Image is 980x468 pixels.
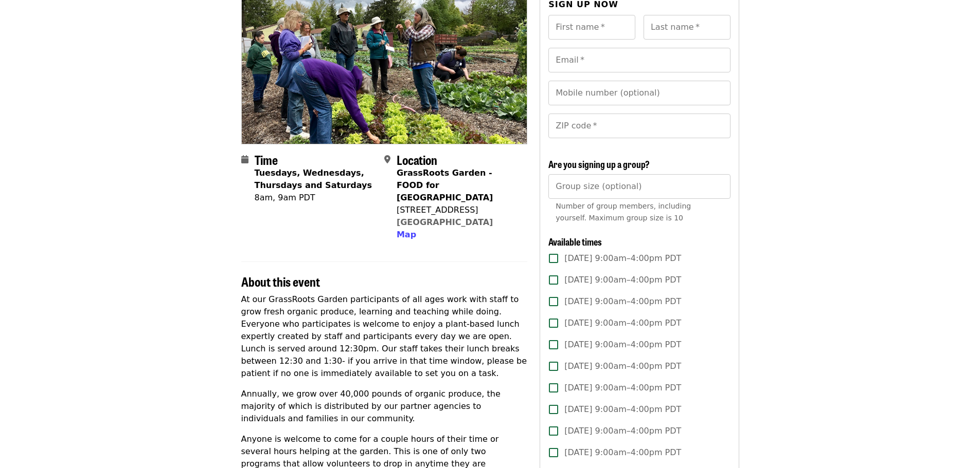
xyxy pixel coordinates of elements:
p: Annually, we grow over 40,000 pounds of organic produce, the majority of which is distributed by ... [241,388,528,425]
span: [DATE] 9:00am–4:00pm PDT [564,382,681,394]
i: calendar icon [241,155,248,164]
span: Location [397,151,437,169]
input: Last name [644,15,730,40]
span: [DATE] 9:00am–4:00pm PDT [564,295,681,308]
span: [DATE] 9:00am–4:00pm PDT [564,274,681,286]
input: [object Object] [548,174,730,199]
span: [DATE] 9:00am–4:00pm PDT [564,360,681,372]
span: [DATE] 9:00am–4:00pm PDT [564,425,681,437]
span: About this event [241,272,320,290]
input: Email [548,48,730,72]
p: At our GrassRoots Garden participants of all ages work with staff to grow fresh organic produce, ... [241,293,528,380]
div: 8am, 9am PDT [255,192,376,204]
span: Map [397,230,416,239]
span: [DATE] 9:00am–4:00pm PDT [564,252,681,265]
span: Time [255,151,278,169]
i: map-marker-alt icon [384,155,390,164]
div: [STREET_ADDRESS] [397,204,519,216]
span: [DATE] 9:00am–4:00pm PDT [564,317,681,329]
span: Number of group members, including yourself. Maximum group size is 10 [556,202,691,222]
span: Available times [548,235,602,248]
span: [DATE] 9:00am–4:00pm PDT [564,446,681,459]
strong: GrassRoots Garden - FOOD for [GEOGRAPHIC_DATA] [397,168,493,202]
input: Mobile number (optional) [548,81,730,105]
span: [DATE] 9:00am–4:00pm PDT [564,339,681,351]
span: [DATE] 9:00am–4:00pm PDT [564,403,681,416]
input: First name [548,15,635,40]
button: Map [397,229,416,241]
strong: Tuesdays, Wednesdays, Thursdays and Saturdays [255,168,372,190]
input: ZIP code [548,114,730,138]
span: Are you signing up a group? [548,157,650,171]
a: [GEOGRAPHIC_DATA] [397,217,493,227]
